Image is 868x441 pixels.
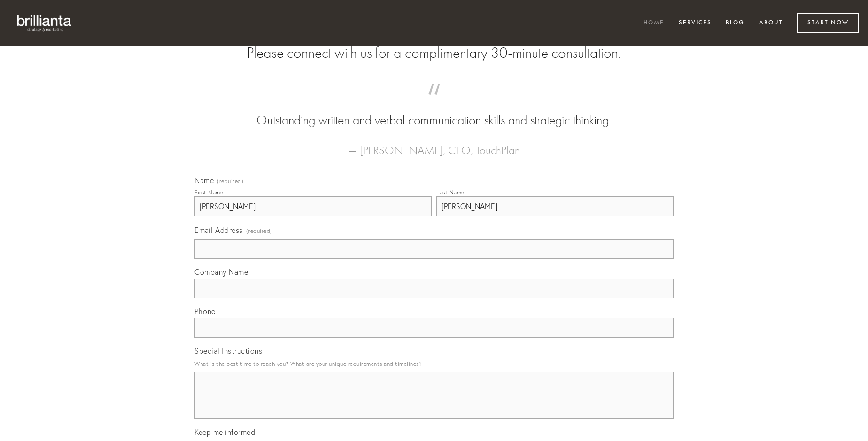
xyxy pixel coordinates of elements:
[673,15,718,31] a: Services
[217,178,243,184] span: (required)
[209,130,659,160] figcaption: — [PERSON_NAME], CEO, TouchPlan
[194,346,262,356] span: Special Instructions
[194,189,223,196] div: First Name
[797,13,859,33] a: Start Now
[9,9,80,37] img: brillianta - research, strategy, marketing
[637,15,670,31] a: Home
[209,93,659,111] span: “
[436,189,465,196] div: Last Name
[194,267,248,277] span: Company Name
[194,427,255,437] span: Keep me informed
[209,93,659,130] blockquote: Outstanding written and verbal communication skills and strategic thinking.
[753,15,789,31] a: About
[194,44,674,62] h2: Please connect with us for a complimentary 30-minute consultation.
[246,224,272,237] span: (required)
[194,307,216,316] span: Phone
[194,357,674,370] p: What is the best time to reach you? What are your unique requirements and timelines?
[194,225,243,235] span: Email Address
[194,176,214,185] span: Name
[720,15,751,31] a: Blog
